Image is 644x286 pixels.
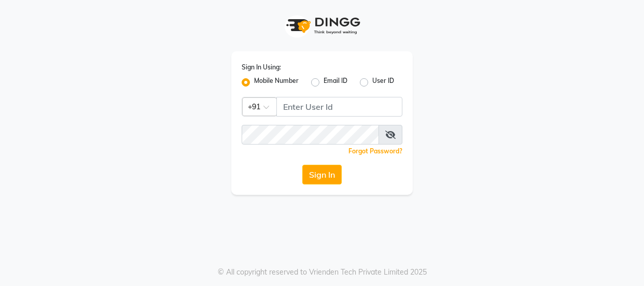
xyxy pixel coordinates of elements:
a: Forgot Password? [348,147,402,155]
button: Sign In [302,165,342,184]
label: Email ID [324,76,347,89]
img: logo1.svg [281,10,363,41]
label: User ID [372,76,394,89]
label: Sign In Using: [242,63,281,72]
input: Username [276,97,402,117]
input: Username [242,125,379,145]
label: Mobile Number [254,76,299,89]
